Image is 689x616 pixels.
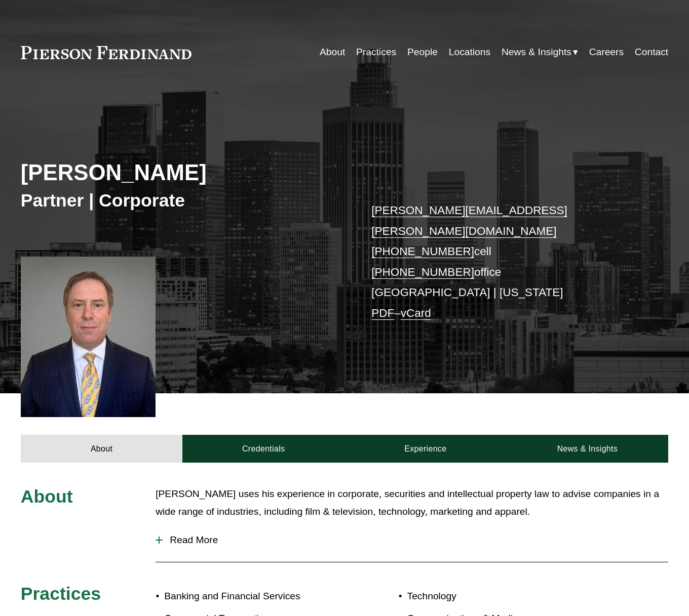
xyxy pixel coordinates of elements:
[502,44,571,61] span: News & Insights
[156,485,668,520] p: [PERSON_NAME] uses his experience in corporate, securities and intellectual property law to advis...
[401,307,431,319] a: vCard
[449,43,490,62] a: Locations
[635,43,668,62] a: Contact
[589,43,624,62] a: Careers
[163,535,668,546] span: Read More
[407,588,615,605] p: Technology
[507,435,669,463] a: News & Insights
[371,245,474,258] a: [PHONE_NUMBER]
[407,43,438,62] a: People
[21,159,344,186] h2: [PERSON_NAME]
[356,43,396,62] a: Practices
[21,435,183,463] a: About
[344,435,507,463] a: Experience
[371,307,394,319] a: PDF
[371,204,567,237] a: [PERSON_NAME][EMAIL_ADDRESS][PERSON_NAME][DOMAIN_NAME]
[21,189,344,212] h3: Partner | Corporate
[21,486,73,507] span: About
[156,527,668,553] button: Read More
[164,588,344,605] p: Banking and Financial Services
[371,266,474,278] a: [PHONE_NUMBER]
[371,200,641,323] p: cell office [GEOGRAPHIC_DATA] | [US_STATE] –
[320,43,345,62] a: About
[182,435,344,463] a: Credentials
[21,584,101,604] span: Practices
[502,43,578,62] a: folder dropdown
